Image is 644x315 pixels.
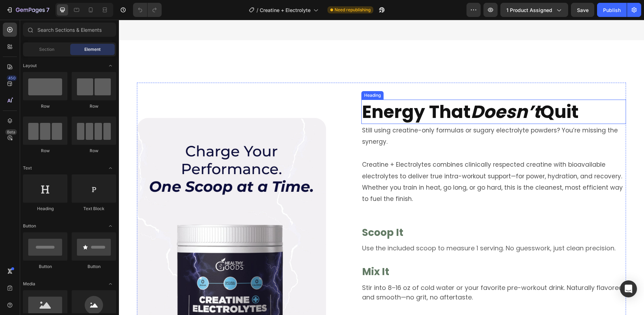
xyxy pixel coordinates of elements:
input: Search Sections & Elements [23,23,116,37]
button: 7 [3,3,53,17]
i: Doesn’t [352,79,421,105]
div: Undo/Redo [133,3,162,17]
button: 1 product assigned [500,3,568,17]
span: Toggle open [105,220,116,232]
div: Row [23,103,67,109]
div: Row [72,103,116,109]
div: Heading [23,206,67,212]
span: 1 product assigned [506,6,552,14]
span: Still using creatine-only formulas or sugary electrolyte powders? You’re missing the synergy. [243,106,499,126]
div: Publish [603,6,621,14]
span: Toggle open [105,278,116,290]
span: Toggle open [105,60,116,71]
iframe: Design area [119,20,644,315]
p: Stir into 8–16 oz of cold water or your favorite pre-workout drink. Naturally flavored and smooth... [243,263,506,282]
span: / [257,6,258,14]
span: Creatine + Electrolytes combines clinically respected creatine with bioavailable electrolytes to ... [243,141,504,183]
h2: Energy That Quit [242,80,507,104]
h3: Mix It [242,245,507,259]
span: Button [23,223,36,229]
div: Button [72,263,116,270]
h3: Scoop It [242,206,507,220]
span: Element [84,46,101,53]
div: Beta [5,129,17,135]
span: Text [23,165,32,171]
span: Toggle open [105,162,116,174]
div: Open Intercom Messenger [620,280,637,297]
p: 7 [46,6,49,14]
span: Layout [23,63,37,69]
span: Creatine + Electrolyte [260,6,311,14]
span: Need republishing [335,7,371,13]
div: Row [72,148,116,154]
span: Media [23,281,35,287]
h3: Take It [242,294,507,308]
p: Use the included scoop to measure 1 serving. No guesswork, just clean precision. [243,224,506,233]
div: Button [23,263,67,270]
div: Text Block [72,206,116,212]
span: Save [577,7,589,13]
span: Section [39,46,54,53]
div: Heading [244,72,263,79]
div: Row [23,148,67,154]
div: 450 [7,75,17,81]
button: Publish [597,3,627,17]
button: Save [571,3,594,17]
